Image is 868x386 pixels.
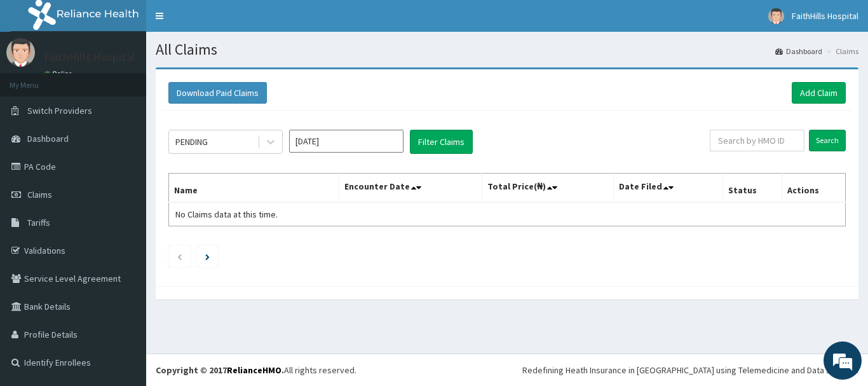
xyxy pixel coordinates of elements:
[289,130,403,153] input: Select Month and Year
[205,251,210,262] a: Next page
[482,174,614,203] th: Total Price(₦)
[227,364,281,376] a: RelianceHMO
[775,46,822,57] a: Dashboard
[177,251,182,262] a: Previous page
[156,41,858,58] h1: All Claims
[169,174,339,203] th: Name
[410,130,473,154] button: Filter Claims
[339,174,482,203] th: Encounter Date
[710,130,804,151] input: Search by HMO ID
[782,174,845,203] th: Actions
[27,189,52,200] span: Claims
[723,174,782,203] th: Status
[6,38,35,67] img: User Image
[175,209,278,220] span: No Claims data at this time.
[768,8,784,24] img: User Image
[792,10,858,22] span: FaithHills Hospital
[44,69,75,78] a: Online
[168,82,267,104] button: Download Paid Claims
[614,174,723,203] th: Date Filed
[146,354,868,386] footer: All rights reserved.
[27,133,69,144] span: Dashboard
[792,82,846,104] a: Add Claim
[175,135,208,148] div: PENDING
[809,130,846,151] input: Search
[522,364,858,376] div: Redefining Heath Insurance in [GEOGRAPHIC_DATA] using Telemedicine and Data Science!
[27,105,92,116] span: Switch Providers
[44,52,135,63] p: FaithHills Hospital
[27,217,50,228] span: Tariffs
[824,46,858,57] li: Claims
[156,364,284,376] strong: Copyright © 2017 .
